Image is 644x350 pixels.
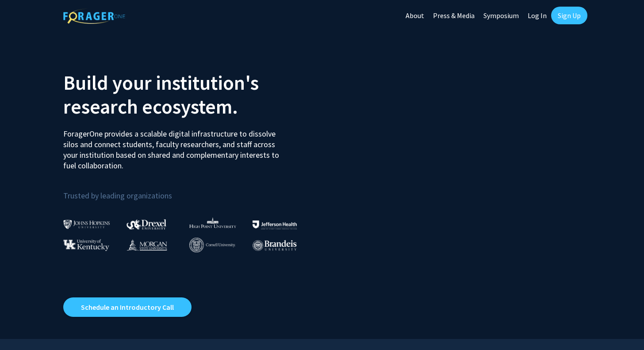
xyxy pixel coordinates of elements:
img: Thomas Jefferson University [253,221,297,229]
p: Trusted by leading organizations [63,178,315,202]
a: Opens in a new tab [63,297,192,317]
img: ForagerOne Logo [63,8,125,24]
a: Sign Up [551,7,587,24]
img: Cornell University [189,238,235,252]
p: ForagerOne provides a scalable digital infrastructure to dissolve silos and connect students, fac... [63,122,285,171]
img: Drexel University [126,219,166,229]
h2: Build your institution's research ecosystem. [63,71,315,118]
img: Johns Hopkins University [63,220,110,229]
img: Brandeis University [253,240,297,251]
img: Morgan State University [126,239,167,251]
img: High Point University [189,217,236,228]
img: University of Kentucky [63,239,109,251]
